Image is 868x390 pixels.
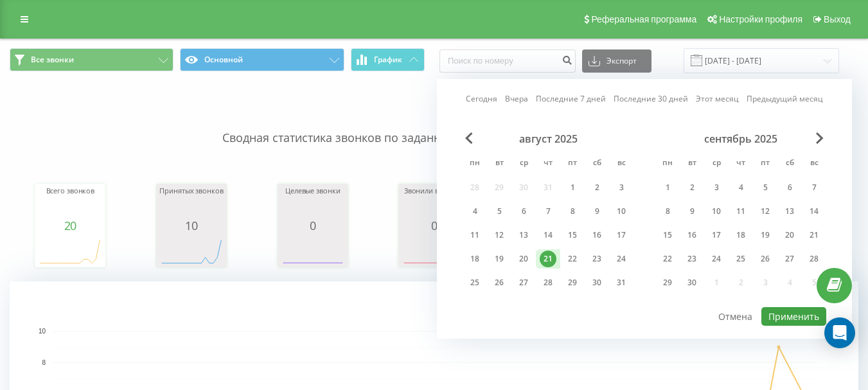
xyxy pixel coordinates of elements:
div: вс 17 авг. 2025 г. [609,226,633,245]
font: 15 [568,229,577,240]
div: вт 2 сент. 2025 г. [680,178,704,197]
font: 7 [546,206,551,217]
div: вт 26 авг. 2025 г. [487,273,511,292]
font: ср [520,157,528,168]
font: 23 [687,253,696,264]
font: 2 [595,182,599,193]
font: Этот месяц [696,93,739,104]
div: чт 7 авг. 2025 г. [536,202,560,221]
div: вт 23 сент. 2025 г. [680,249,704,269]
abbr: окружающая среда [707,154,726,173]
svg: Диаграмма. [159,232,224,270]
font: 11 [470,229,479,240]
font: 28 [810,253,819,264]
font: 3 [714,182,719,193]
font: 8 [571,206,575,217]
font: 22 [663,253,672,264]
input: Поиск по номеру [439,49,576,73]
div: чт 4 сент. 2025 г. [729,178,753,197]
div: вс 3 авг. 2025 г. [609,178,633,197]
font: Всего звонков [46,186,95,195]
font: 12 [495,229,504,240]
font: вс [617,157,626,168]
font: 10 [712,206,721,217]
div: вс 21 сент. 2025 г. [802,226,826,245]
font: 27 [519,277,528,288]
div: чт 21 авг. 2025 г. [536,249,560,269]
svg: Диаграмма. [402,232,466,270]
font: 4 [739,182,743,193]
font: Экспорт [607,55,637,66]
font: 31 [617,277,626,288]
font: 5 [763,182,768,193]
font: 11 [736,206,745,217]
div: ср 27 авг. 2025 г. [511,273,536,292]
font: 18 [736,229,745,240]
abbr: вторник [490,154,509,173]
div: сб 23 авг. 2025 г. [585,249,609,269]
div: ср 17 сент. 2025 г. [704,226,729,245]
font: 22 [568,253,577,264]
font: 14 [810,206,819,217]
abbr: четверг [731,154,750,173]
div: сб 2 авг. 2025 г. [585,178,609,197]
button: Применить [761,307,826,326]
font: 20 [785,229,794,240]
font: 24 [617,253,626,264]
abbr: воскресенье [612,154,631,173]
font: пт [568,157,577,168]
font: 19 [495,253,504,264]
font: 20 [64,218,77,233]
font: пн [662,157,673,168]
button: Экспорт [582,49,651,73]
font: сентябрь 2025 [704,132,777,146]
abbr: понедельник [658,154,677,173]
div: пт 8 авг. 2025 г. [560,202,585,221]
div: вс 7 сент. 2025 г. [802,178,826,197]
font: 5 [497,206,502,217]
div: Диаграмма. [281,232,345,270]
font: сб [786,157,794,168]
font: чт [544,157,553,168]
div: сб 27 сент. 2025 г. [777,249,802,269]
font: 21 [810,229,819,240]
svg: Диаграмма. [38,232,102,270]
div: ср 6 авг. 2025 г. [511,202,536,221]
font: 23 [592,253,601,264]
div: вт 12 авг. 2025 г. [487,226,511,245]
font: 2 [690,182,695,193]
font: 25 [736,253,745,264]
font: 6 [522,206,526,217]
font: График [374,54,402,65]
font: Звонили впервые [404,186,464,195]
abbr: четверг [538,154,558,173]
font: 30 [687,277,696,288]
div: пт 26 сент. 2025 г. [753,249,777,269]
font: сб [593,157,601,168]
font: Предыдущий месяц [747,93,823,104]
span: В следующем месяце [816,132,824,144]
font: Все звонки [31,54,74,65]
abbr: понедельник [465,154,484,173]
font: вт [495,157,504,168]
span: Предыдущий месяц [465,132,473,144]
font: 8 [666,206,670,217]
div: вт 30 сент. 2025 г. [680,273,704,292]
abbr: вторник [682,154,702,173]
font: 20 [519,253,528,264]
div: пт 5 сент. 2025 г. [753,178,777,197]
div: ср 13 авг. 2025 г. [511,226,536,245]
font: 9 [595,206,599,217]
div: ср 3 сент. 2025 г. [704,178,729,197]
div: пн 11 авг. 2025 г. [463,226,487,245]
font: Отмена [718,310,752,323]
div: чт 28 авг. 2025 г. [536,273,560,292]
font: Принятых звонков [159,186,223,195]
div: сб 6 сент. 2025 г. [777,178,802,197]
div: пн 4 авг. 2025 г. [463,202,487,221]
font: 17 [712,229,721,240]
div: пн 15 сент. 2025 г. [655,226,680,245]
abbr: пятница [756,154,775,173]
div: пт 15 авг. 2025 г. [560,226,585,245]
